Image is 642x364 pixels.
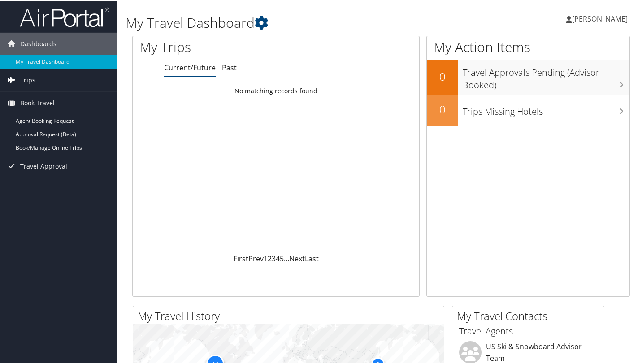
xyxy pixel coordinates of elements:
span: [PERSON_NAME] [572,13,628,23]
td: No matching records found [133,82,419,98]
a: Prev [248,253,264,263]
a: Past [222,62,237,72]
a: 0Travel Approvals Pending (Advisor Booked) [427,59,629,94]
img: airportal-logo.png [20,6,109,27]
h3: Travel Agents [459,324,597,337]
span: Travel Approval [20,154,67,177]
h2: My Travel History [138,308,444,323]
a: Current/Future [164,62,216,72]
h2: 0 [427,68,458,83]
a: 2 [268,253,272,263]
h1: My Action Items [427,37,629,56]
h1: My Travel Dashboard [126,13,466,31]
h2: My Travel Contacts [457,308,604,323]
h2: 0 [427,101,458,116]
a: 5 [280,253,284,263]
span: Dashboards [20,32,56,54]
h1: My Trips [139,37,293,56]
span: Trips [20,68,35,91]
a: 1 [264,253,268,263]
span: … [284,253,289,263]
a: 3 [272,253,276,263]
a: 0Trips Missing Hotels [427,94,629,126]
a: First [234,253,248,263]
h3: Travel Approvals Pending (Advisor Booked) [463,61,629,91]
a: 4 [276,253,280,263]
a: Last [305,253,319,263]
a: Next [289,253,305,263]
span: Book Travel [20,91,55,113]
h3: Trips Missing Hotels [463,100,629,117]
a: [PERSON_NAME] [566,4,637,31]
